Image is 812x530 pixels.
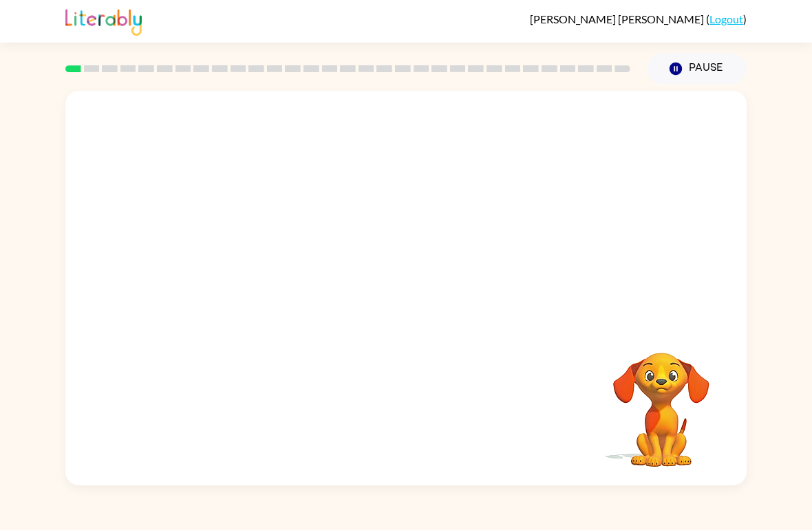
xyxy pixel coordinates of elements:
video: Your browser must support playing .mp4 files to use Literably. Please try using another browser. [592,331,730,469]
img: Literably [65,5,142,36]
button: Pause [647,53,747,85]
span: [PERSON_NAME] [PERSON_NAME] [530,12,706,25]
a: Logout [709,12,743,25]
div: ( ) [530,12,747,25]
